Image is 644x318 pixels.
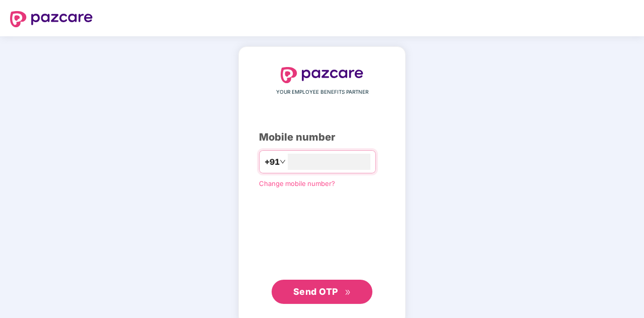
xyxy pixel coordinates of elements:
img: logo [10,11,93,27]
a: Change mobile number? [259,179,335,187]
button: Send OTPdouble-right [272,280,372,304]
span: double-right [345,289,351,296]
img: logo [281,67,363,83]
span: +91 [265,156,280,168]
span: down [280,159,286,165]
div: Mobile number [259,130,385,145]
span: YOUR EMPLOYEE BENEFITS PARTNER [276,88,368,96]
span: Send OTP [293,286,338,297]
